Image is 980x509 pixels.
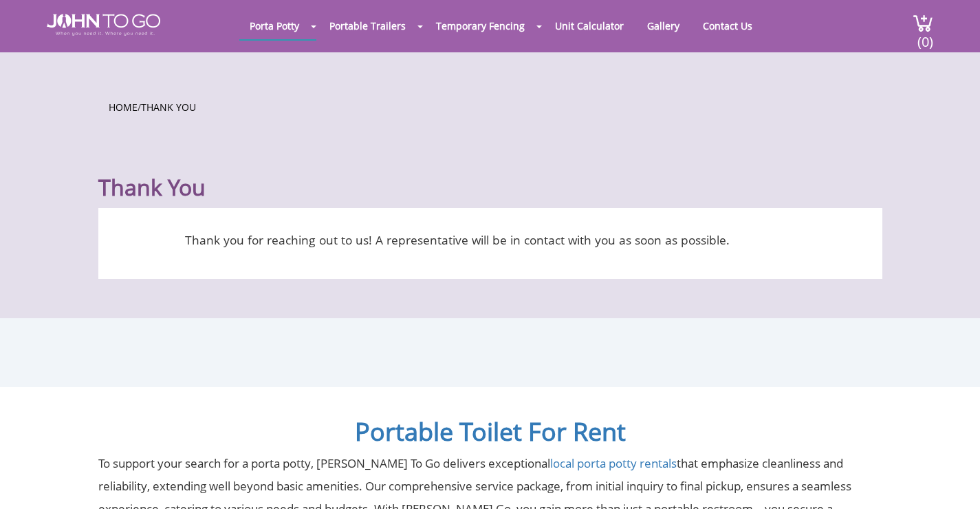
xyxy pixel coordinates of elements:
[239,12,309,39] a: Porta Potty
[319,12,416,39] a: Portable Trailers
[693,12,763,39] a: Contact Us
[109,101,138,114] a: Home
[355,415,626,448] a: Portable Toilet For Rent
[98,141,882,201] h1: Thank You
[426,12,535,39] a: Temporary Fencing
[637,12,690,39] a: Gallery
[119,229,796,251] p: Thank you for reaching out to us! A representative will be in contact with you as soon as possible.
[141,101,196,114] a: Thank You
[917,21,933,51] span: (0)
[47,14,160,36] img: JOHN to go
[913,14,933,32] img: cart a
[109,97,872,114] ul: /
[550,455,677,471] a: local porta potty rentals
[545,12,634,39] a: Unit Calculator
